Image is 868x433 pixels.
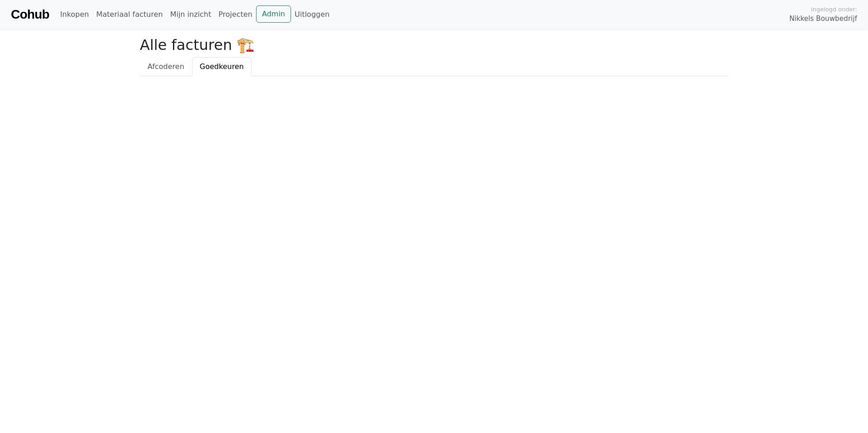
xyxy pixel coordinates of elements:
a: Cohub [11,4,49,25]
h2: Alle facturen 🏗️ [140,36,728,54]
span: Nikkels Bouwbedrijf [789,14,857,24]
a: Projecten [215,5,256,24]
a: Inkopen [56,5,92,24]
span: Afcoderen [148,62,184,71]
a: Goedkeuren [192,57,252,76]
span: Goedkeuren [200,62,244,71]
a: Admin [256,5,291,23]
a: Uitloggen [291,5,333,24]
a: Mijn inzicht [167,5,215,24]
a: Materiaal facturen [93,5,167,24]
a: Afcoderen [140,57,192,76]
span: Ingelogd onder: [811,5,857,14]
